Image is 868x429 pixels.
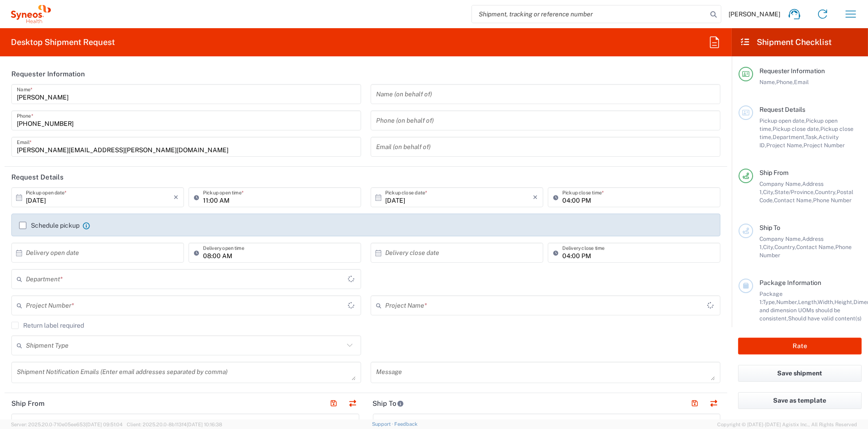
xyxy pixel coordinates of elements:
[774,189,815,195] span: State/Province,
[759,224,780,231] span: Ship To
[759,117,806,124] span: Pickup open date,
[798,299,818,305] span: Length,
[776,79,794,85] span: Phone,
[804,142,845,149] span: Project Number
[11,37,115,48] h2: Desktop Shipment Request
[729,10,780,18] span: [PERSON_NAME]
[774,197,813,204] span: Contact Name,
[773,125,820,132] span: Pickup close date,
[86,422,123,427] span: [DATE] 09:51:04
[717,420,857,429] span: Copyright © [DATE]-[DATE] Agistix Inc., All Rights Reserved
[472,5,707,23] input: Shipment, tracking or reference number
[738,338,862,354] button: Rate
[774,244,796,250] span: Country,
[759,180,802,187] span: Company Name,
[759,106,805,113] span: Request Details
[11,399,45,408] h2: Ship From
[533,190,538,205] i: ×
[11,422,123,427] span: Server: 2025.20.0-710e05ee653
[759,290,783,305] span: Package 1:
[766,142,804,149] span: Project Name,
[818,299,834,305] span: Width,
[763,299,776,305] span: Type,
[127,422,222,427] span: Client: 2025.20.0-8b113f4
[759,169,789,176] span: Ship From
[740,37,832,48] h2: Shipment Checklist
[773,134,805,140] span: Department,
[11,322,84,329] label: Return label required
[373,399,404,408] h2: Ship To
[763,244,774,250] span: City,
[796,244,835,250] span: Contact Name,
[372,421,395,427] a: Support
[794,79,809,85] span: Email
[187,422,222,427] span: [DATE] 10:16:38
[11,70,85,79] h2: Requester Information
[763,189,774,195] span: City,
[788,315,862,322] span: Should have valid content(s)
[19,222,79,229] label: Schedule pickup
[813,197,852,204] span: Phone Number
[738,365,862,382] button: Save shipment
[759,79,776,85] span: Name,
[776,299,798,305] span: Number,
[815,189,837,195] span: Country,
[759,235,802,242] span: Company Name,
[834,299,853,305] span: Height,
[805,134,818,140] span: Task,
[394,421,417,427] a: Feedback
[11,173,64,182] h2: Request Details
[759,279,821,286] span: Package Information
[759,67,825,75] span: Requester Information
[174,190,179,205] i: ×
[738,392,862,409] button: Save as template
